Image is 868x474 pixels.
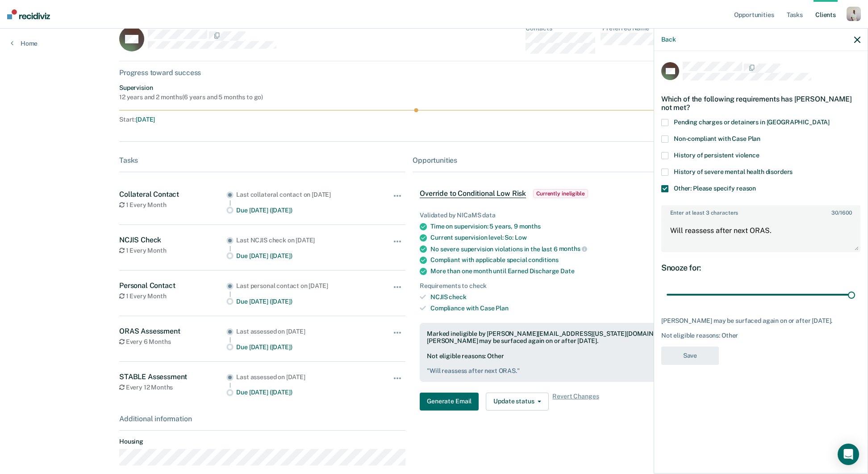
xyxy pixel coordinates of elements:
[661,332,860,339] div: Not eligible reasons: Other
[674,118,830,126] span: Pending charges or detainers in [GEOGRAPHIC_DATA]
[427,352,734,375] div: Not eligible reasons: Other
[674,185,756,192] span: Other: Please specify reason
[11,39,38,47] a: Home
[420,212,742,219] div: Validated by NICaMS data
[831,210,851,216] span: / 1600
[236,373,370,381] div: Last assessed on [DATE]
[427,367,734,375] pre: " Will reassess after next ORAS. "
[236,252,370,260] div: Due [DATE] ([DATE])
[528,256,559,263] span: conditions
[661,317,860,325] div: [PERSON_NAME] may be surfaced again on or after [DATE].
[674,152,759,159] span: History of persistent violence
[552,393,599,411] span: Revert Changes
[119,236,226,244] div: NCJIS Check
[236,282,370,290] div: Last personal contact on [DATE]
[119,338,226,346] div: Every 6 Months
[430,267,742,275] div: More than one month until Earned Discharge
[236,237,370,244] div: Last NCJIS check on [DATE]
[430,223,742,230] div: Time on supervision: 5 years, 9
[119,415,405,423] div: Additional information
[236,328,370,335] div: Last assessed on [DATE]
[420,282,742,290] div: Requirements to check
[661,263,860,273] div: Snooze for:
[674,168,793,175] span: History of severe mental health disorders
[119,84,263,92] div: Supervision
[413,156,749,165] div: Opportunities
[119,281,226,290] div: Personal Contact
[119,292,226,300] div: 1 Every Month
[119,93,263,101] div: 12 years and 2 months ( 6 years and 5 months to go )
[236,298,370,305] div: Due [DATE] ([DATE])
[831,210,838,216] span: 30
[662,206,860,216] label: Enter at least 3 characters
[236,207,370,214] div: Due [DATE] ([DATE])
[496,305,508,312] span: Plan
[427,330,734,345] div: Marked ineligible by [PERSON_NAME][EMAIL_ADDRESS][US_STATE][DOMAIN_NAME] on [DATE]. [PERSON_NAME]...
[533,189,588,198] span: Currently ineligible
[674,135,760,142] span: Non-compliant with Case Plan
[236,343,370,351] div: Due [DATE] ([DATE])
[661,88,860,119] div: Which of the following requirements has [PERSON_NAME] not met?
[420,189,526,198] span: Override to Conditional Low Risk
[430,256,742,264] div: Compliant with applicable special
[119,116,434,123] div: Start :
[119,201,226,209] div: 1 Every Month
[236,389,370,396] div: Due [DATE] ([DATE])
[119,327,226,335] div: ORAS Assessment
[519,223,541,230] span: months
[119,156,405,165] div: Tasks
[661,347,719,365] button: Save
[661,36,676,43] button: Back
[430,293,742,301] div: NCJIS
[119,247,226,254] div: 1 Every Month
[236,191,370,199] div: Last collateral contact on [DATE]
[430,305,742,312] div: Compliance with Case
[662,218,860,251] textarea: Will reassess after next ORAS.
[560,267,574,275] span: Date
[515,234,527,241] span: Low
[559,245,587,252] span: months
[119,438,405,445] dt: Housing
[7,9,50,19] img: Recidiviz
[119,68,749,77] div: Progress toward success
[119,384,226,391] div: Every 12 Months
[119,372,226,381] div: STABLE Assessment
[449,293,466,300] span: check
[119,190,226,199] div: Collateral Contact
[430,245,742,253] div: No severe supervision violations in the last 6
[420,393,479,411] button: Generate Email
[430,234,742,241] div: Current supervision level: So:
[438,116,749,123] div: End :
[838,444,859,465] div: Open Intercom Messenger
[486,393,549,411] button: Update status
[420,393,482,411] a: Navigate to form link
[136,116,155,123] span: [DATE]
